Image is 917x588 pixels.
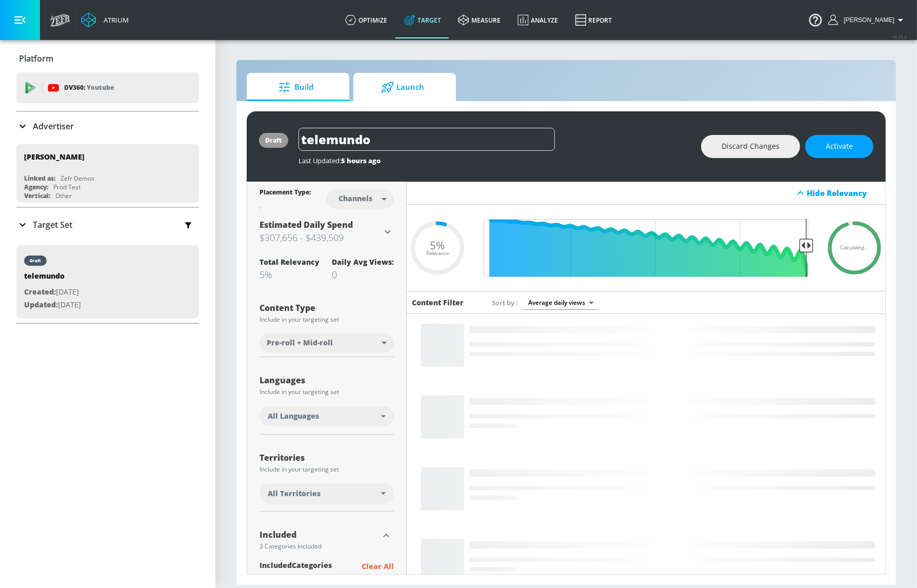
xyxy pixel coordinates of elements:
p: [DATE] [24,299,81,311]
span: Activate [826,140,853,153]
div: DV360: Youtube [16,72,199,103]
div: All Languages [260,406,394,426]
button: Discard Changes [701,135,800,158]
div: Total Relevancy [260,257,320,267]
a: Atrium [81,12,129,28]
span: Relevance [426,251,449,256]
button: [PERSON_NAME] [828,14,907,26]
div: 5% [260,268,320,281]
div: telemundo [24,271,81,286]
div: Advertiser [16,112,199,141]
div: Content Type [260,304,394,312]
div: drafttelemundoCreated:[DATE]Updated:[DATE] [16,245,199,319]
span: Build [257,75,335,100]
p: DV360: [64,82,114,93]
div: Include in your targeting set [260,389,394,395]
span: All Languages [268,411,319,421]
div: [PERSON_NAME]Linked as:Zefr DemosAgency:Prod TestVertical:Other [16,144,199,203]
div: Atrium [99,15,129,25]
span: Calculating... [840,245,869,250]
span: Launch [364,75,442,100]
p: Youtube [87,82,114,93]
button: Open Resource Center [801,5,830,34]
a: measure [450,2,509,38]
div: Daily Avg Views: [332,257,394,267]
span: Pre-roll + Mid-roll [267,338,333,348]
div: Platform [16,44,199,73]
div: draft [265,136,282,145]
h3: $307,656 - $439,509 [260,230,382,245]
div: Include in your targeting set [260,466,394,473]
span: All Territories [268,488,321,499]
span: Created: [24,287,56,297]
div: Territories [260,454,394,462]
a: Report [567,2,621,38]
p: Clear All [362,560,394,573]
span: 5 hours ago [341,156,381,165]
div: Last Updated: [298,156,691,165]
div: Channels [333,194,377,203]
div: Average daily views [523,296,597,309]
div: Zefr Demos [61,174,94,183]
input: Final Threshold [479,219,813,277]
div: 0 [332,268,394,281]
div: Agency: [24,183,48,191]
p: [DATE] [24,286,81,299]
div: Target Set [16,208,199,242]
h6: Content Filter [412,298,464,307]
div: [PERSON_NAME] [24,152,85,162]
div: Languages [260,376,394,384]
div: Vertical: [24,191,50,200]
div: All Territories [260,483,394,504]
p: Platform [19,53,53,64]
button: Activate [805,135,873,158]
p: Advertiser [33,121,74,132]
div: Hide Relevancy [807,188,880,198]
div: draft [30,258,41,263]
div: Hide Relevancy [407,182,885,205]
div: Other [55,191,72,200]
a: Target [396,2,450,38]
div: Estimated Daily Spend$307,656 - $439,509 [260,219,394,245]
span: v 4.25.4 [892,34,907,40]
span: Updated: [24,300,58,309]
span: Discard Changes [722,140,780,153]
div: Linked as: [24,174,55,183]
span: Sort by [492,298,518,307]
span: included Categories [260,560,332,573]
a: optimize [337,2,396,38]
span: 5% [430,240,445,251]
span: login as: justin.nim@zefr.com [840,16,894,24]
div: Prod Test [53,183,81,191]
div: Placement Type: [260,188,311,199]
div: Included [260,531,378,539]
a: Analyze [509,2,567,38]
span: Estimated Daily Spend [260,219,353,230]
div: 3 Categories Included [260,543,378,550]
div: Include in your targeting set [260,317,394,323]
p: Target Set [33,219,72,230]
